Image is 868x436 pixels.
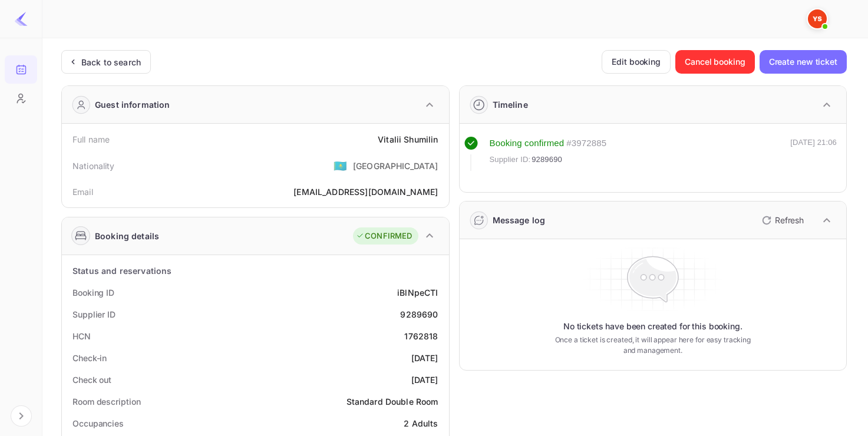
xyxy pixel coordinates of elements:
[72,395,140,408] div: Room description
[81,56,141,68] div: Back to search
[72,417,124,430] div: Occupancies
[549,335,757,356] p: Once a ticket is created, it will appear here for easy tracking and management.
[72,286,114,299] div: Booking ID
[14,12,28,26] img: LiteAPI
[411,374,438,386] div: [DATE]
[72,352,107,364] div: Check-in
[334,155,347,176] span: United States
[95,98,170,111] div: Guest information
[760,50,847,74] button: Create new ticket
[356,230,412,242] div: CONFIRMED
[755,211,808,230] button: Refresh
[72,374,111,386] div: Check out
[293,186,438,198] div: [EMAIL_ADDRESS][DOMAIN_NAME]
[5,84,37,111] a: Customers
[72,265,171,277] div: Status and reservations
[72,308,115,321] div: Supplier ID
[72,160,115,172] div: Nationality
[493,214,546,226] div: Message log
[532,154,562,166] span: 9289690
[5,55,37,82] a: Bookings
[353,160,438,172] div: [GEOGRAPHIC_DATA]
[378,133,438,146] div: Vitalii Shumilin
[490,137,565,150] div: Booking confirmed
[411,352,438,364] div: [DATE]
[404,330,438,342] div: 1762818
[563,321,742,332] p: No tickets have been created for this booking.
[602,50,671,74] button: Edit booking
[400,308,438,321] div: 9289690
[493,98,528,111] div: Timeline
[11,405,32,427] button: Expand navigation
[490,154,531,166] span: Supplier ID:
[397,286,438,299] div: iBlNpeCTI
[675,50,755,74] button: Cancel booking
[808,9,827,28] img: Yandex Support
[775,214,804,226] p: Refresh
[72,186,93,198] div: Email
[346,395,438,408] div: Standard Double Room
[404,417,438,430] div: 2 Adults
[72,133,110,146] div: Full name
[95,230,159,242] div: Booking details
[790,137,837,171] div: [DATE] 21:06
[566,137,606,150] div: # 3972885
[72,330,91,342] div: HCN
